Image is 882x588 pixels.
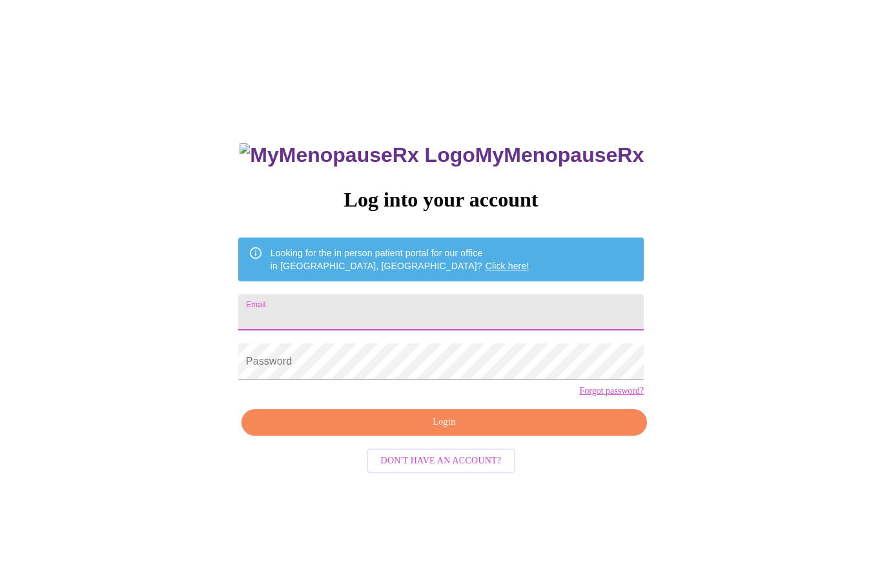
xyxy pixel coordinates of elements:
[579,386,644,396] a: Forgot password?
[240,143,644,167] h3: MyMenopauseRx
[240,143,475,167] img: MyMenopauseRx Logo
[271,241,529,278] div: Looking for the in person patient portal for our office in [GEOGRAPHIC_DATA], [GEOGRAPHIC_DATA]?
[238,188,644,212] h3: Log into your account
[241,409,647,436] button: Login
[256,414,632,431] span: Login
[381,453,502,469] span: Don't have an account?
[364,454,519,465] a: Don't have an account?
[367,449,516,474] button: Don't have an account?
[486,261,529,271] a: Click here!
